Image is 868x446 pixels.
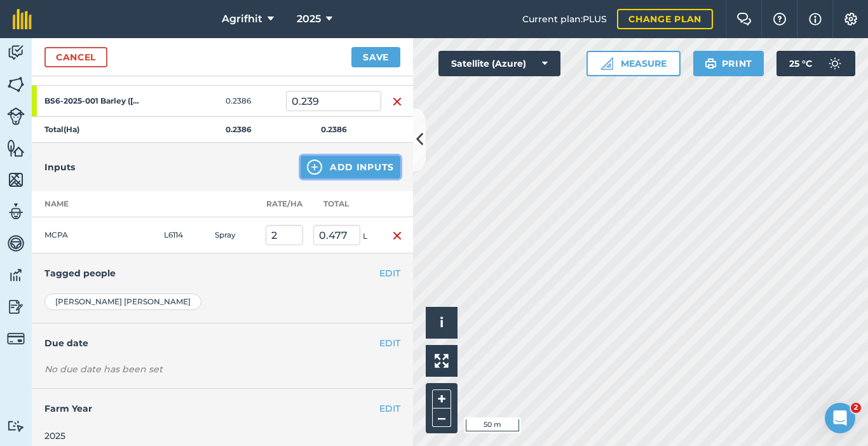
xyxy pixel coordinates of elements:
[776,51,855,76] button: 25 °C
[843,13,858,25] img: A cog icon
[7,139,25,158] img: svg+xml;base64,PHN2ZyB4bWxucz0iaHR0cDovL3d3dy53My5vcmcvMjAwMC9zdmciIHdpZHRoPSI1NiIgaGVpZ2h0PSI2MC...
[432,409,451,427] button: –
[392,94,402,109] img: svg+xml;base64,PHN2ZyB4bWxucz0iaHR0cDovL3d3dy53My5vcmcvMjAwMC9zdmciIHdpZHRoPSIxNiIgaGVpZ2h0PSIyNC...
[7,266,25,285] img: svg+xml;base64,PD94bWwgdmVyc2lvbj0iMS4wIiBlbmNvZGluZz0idXRmLTgiPz4KPCEtLSBHZW5lcmF0b3I6IEFkb2JlIE...
[809,11,822,27] img: svg+xml;base64,PHN2ZyB4bWxucz0iaHR0cDovL3d3dy53My5vcmcvMjAwMC9zdmciIHdpZHRoPSIxNyIgaGVpZ2h0PSIxNy...
[822,51,848,76] img: svg+xml;base64,PD94bWwgdmVyc2lvbj0iMS4wIiBlbmNvZGluZz0idXRmLTgiPz4KPCEtLSBHZW5lcmF0b3I6IEFkb2JlIE...
[44,294,201,310] div: [PERSON_NAME] [PERSON_NAME]
[44,336,400,350] h4: Due date
[7,75,25,94] img: svg+xml;base64,PHN2ZyB4bWxucz0iaHR0cDovL3d3dy53My5vcmcvMjAwMC9zdmciIHdpZHRoPSI1NiIgaGVpZ2h0PSI2MC...
[522,12,607,26] span: Current plan : PLUS
[44,402,400,416] h4: Farm Year
[379,266,400,280] button: EDIT
[351,47,400,67] button: Save
[772,13,787,25] img: A question mark icon
[789,51,812,76] span: 25 ° C
[44,160,75,174] h4: Inputs
[307,159,322,175] img: svg+xml;base64,PHN2ZyB4bWxucz0iaHR0cDovL3d3dy53My5vcmcvMjAwMC9zdmciIHdpZHRoPSIxNCIgaGVpZ2h0PSIyNC...
[222,11,262,27] span: Agrifhit
[705,56,717,71] img: svg+xml;base64,PHN2ZyB4bWxucz0iaHR0cDovL3d3dy53My5vcmcvMjAwMC9zdmciIHdpZHRoPSIxOSIgaGVpZ2h0PSIyNC...
[825,403,855,433] iframe: Intercom live chat
[7,107,25,125] img: svg+xml;base64,PD94bWwgdmVyc2lvbj0iMS4wIiBlbmNvZGluZz0idXRmLTgiPz4KPCEtLSBHZW5lcmF0b3I6IEFkb2JlIE...
[44,266,400,280] h4: Tagged people
[736,13,752,25] img: Two speech bubbles overlapping with the left bubble in the forefront
[7,43,25,62] img: svg+xml;base64,PD94bWwgdmVyc2lvbj0iMS4wIiBlbmNvZGluZz0idXRmLTgiPz4KPCEtLSBHZW5lcmF0b3I6IEFkb2JlIE...
[7,234,25,253] img: svg+xml;base64,PD94bWwgdmVyc2lvbj0iMS4wIiBlbmNvZGluZz0idXRmLTgiPz4KPCEtLSBHZW5lcmF0b3I6IEFkb2JlIE...
[44,125,79,134] strong: Total ( Ha )
[44,96,144,106] strong: BS6-2025-001 Barley ([PERSON_NAME])
[851,403,861,413] span: 2
[191,86,286,117] td: 0.2386
[159,217,210,253] td: L6114
[44,429,400,443] div: 2025
[435,354,449,368] img: Four arrows, one pointing top left, one top right, one bottom right and the last bottom left
[600,57,613,70] img: Ruler icon
[32,217,159,253] td: MCPA
[617,9,713,29] a: Change plan
[379,336,400,350] button: EDIT
[438,51,560,76] button: Satellite (Azure)
[7,330,25,348] img: svg+xml;base64,PD94bWwgdmVyc2lvbj0iMS4wIiBlbmNvZGluZz0idXRmLTgiPz4KPCEtLSBHZW5lcmF0b3I6IEFkb2JlIE...
[392,228,402,243] img: svg+xml;base64,PHN2ZyB4bWxucz0iaHR0cDovL3d3dy53My5vcmcvMjAwMC9zdmciIHdpZHRoPSIxNiIgaGVpZ2h0PSIyNC...
[693,51,764,76] button: Print
[210,217,261,253] td: Spray
[301,156,400,179] button: Add Inputs
[261,191,308,217] th: Rate/ Ha
[7,297,25,316] img: svg+xml;base64,PD94bWwgdmVyc2lvbj0iMS4wIiBlbmNvZGluZz0idXRmLTgiPz4KPCEtLSBHZW5lcmF0b3I6IEFkb2JlIE...
[308,217,381,253] td: L
[7,420,25,432] img: svg+xml;base64,PD94bWwgdmVyc2lvbj0iMS4wIiBlbmNvZGluZz0idXRmLTgiPz4KPCEtLSBHZW5lcmF0b3I6IEFkb2JlIE...
[308,191,381,217] th: Total
[587,51,681,76] button: Measure
[7,202,25,221] img: svg+xml;base64,PD94bWwgdmVyc2lvbj0iMS4wIiBlbmNvZGluZz0idXRmLTgiPz4KPCEtLSBHZW5lcmF0b3I6IEFkb2JlIE...
[321,125,347,134] strong: 0.2386
[297,11,321,27] span: 2025
[440,314,444,330] span: i
[432,389,451,409] button: +
[226,125,252,134] strong: 0.2386
[44,47,107,67] a: Cancel
[13,9,32,29] img: fieldmargin Logo
[379,402,400,416] button: EDIT
[7,170,25,189] img: svg+xml;base64,PHN2ZyB4bWxucz0iaHR0cDovL3d3dy53My5vcmcvMjAwMC9zdmciIHdpZHRoPSI1NiIgaGVpZ2h0PSI2MC...
[44,363,400,375] div: No due date has been set
[32,191,159,217] th: Name
[426,307,458,339] button: i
